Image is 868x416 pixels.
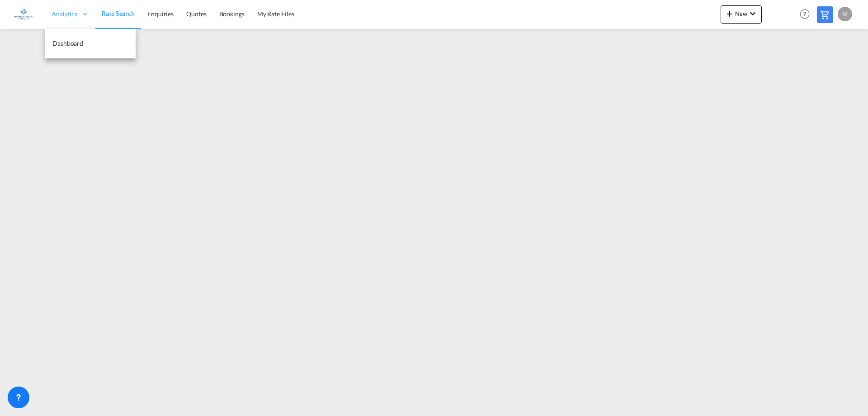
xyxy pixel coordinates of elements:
[52,39,83,47] span: Dashboard
[797,6,817,23] div: Help
[257,10,294,18] span: My Rate Files
[721,5,762,24] button: icon-plus 400-fgNewicon-chevron-down
[102,10,135,17] span: Rate Search
[45,29,136,58] a: Dashboard
[14,4,34,24] img: 6a2c35f0b7c411ef99d84d375d6e7407.jpg
[838,7,852,21] div: M
[219,10,245,18] span: Bookings
[724,8,735,19] md-icon: icon-plus 400-fg
[797,6,812,22] span: Help
[747,8,758,19] md-icon: icon-chevron-down
[52,10,77,19] span: Analytics
[147,10,174,18] span: Enquiries
[724,10,758,17] span: New
[186,10,206,18] span: Quotes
